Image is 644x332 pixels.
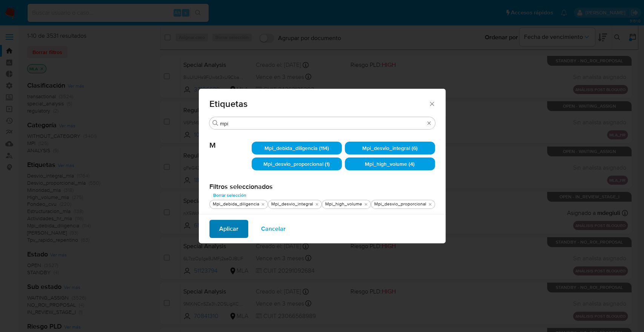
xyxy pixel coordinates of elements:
[219,221,238,237] span: Aplicar
[373,201,428,207] div: Mpi_desvio_proporcional
[324,201,364,207] div: Mpi_high_volume
[261,221,286,237] span: Cancelar
[209,182,435,191] h2: Filtros seleccionados
[209,191,250,200] button: Borrar selección
[263,160,330,168] span: Mpi_desvio_proporcional (1)
[260,201,266,207] button: quitar Mpi_debida_diligencia
[252,158,342,170] div: Mpi_desvio_proporcional (1)
[213,191,246,199] span: Borrar selección
[345,142,435,154] div: Mpi_desvio_integral (6)
[252,142,342,154] div: Mpi_debida_diligencia (114)
[365,160,415,168] span: Mpi_high_volume (4)
[212,120,218,126] button: Buscar
[209,130,252,150] span: M
[426,120,432,126] button: Borrar
[428,100,435,107] button: Cerrar
[270,201,315,207] div: Mpi_desvio_integral
[427,201,433,207] button: quitar Mpi_desvio_proporcional
[345,158,435,170] div: Mpi_high_volume (4)
[264,144,329,152] span: Mpi_debida_diligencia (114)
[314,201,320,207] button: quitar Mpi_desvio_integral
[362,144,418,152] span: Mpi_desvio_integral (6)
[211,201,261,207] div: Mpi_debida_diligencia
[251,220,295,238] button: Cancelar
[220,120,424,127] input: Buscar filtro
[209,220,248,238] button: Aplicar
[363,201,369,207] button: quitar Mpi_high_volume
[209,99,429,108] span: Etiquetas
